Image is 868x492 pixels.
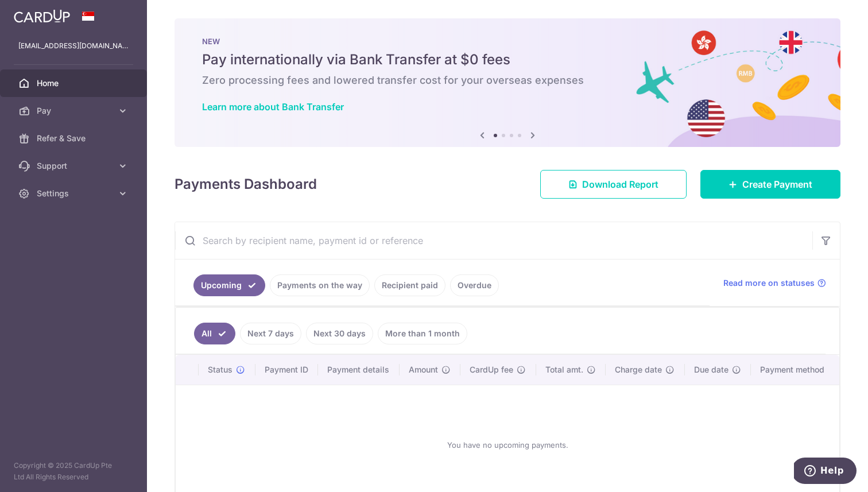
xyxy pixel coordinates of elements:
[540,170,687,199] a: Download Report
[255,355,318,385] th: Payment ID
[240,323,301,344] a: Next 7 days
[37,105,113,117] span: Pay
[450,274,499,296] a: Overdue
[202,101,344,113] a: Learn more about Bank Transfer
[409,364,438,375] span: Amount
[545,364,583,375] span: Total amt.
[374,274,445,296] a: Recipient paid
[37,188,113,199] span: Settings
[18,40,129,52] p: [EMAIL_ADDRESS][DOMAIN_NAME]
[202,37,813,46] p: NEW
[723,277,815,289] span: Read more on statuses
[37,133,113,144] span: Refer & Save
[175,174,317,195] h4: Payments Dashboard
[37,160,113,172] span: Support
[202,51,813,69] h5: Pay internationally via Bank Transfer at $0 fees
[175,222,812,259] input: Search by recipient name, payment id or reference
[270,274,370,296] a: Payments on the way
[37,78,113,89] span: Home
[194,323,235,344] a: All
[723,277,826,289] a: Read more on statuses
[470,364,513,375] span: CardUp fee
[694,364,728,375] span: Due date
[751,355,839,385] th: Payment method
[193,274,265,296] a: Upcoming
[794,458,857,486] iframe: Opens a widget where you can find more information
[202,73,813,87] h6: Zero processing fees and lowered transfer cost for your overseas expenses
[700,170,840,199] a: Create Payment
[318,355,400,385] th: Payment details
[615,364,662,375] span: Charge date
[742,177,812,191] span: Create Payment
[14,9,70,23] img: CardUp
[175,18,840,147] img: Bank transfer banner
[378,323,467,344] a: More than 1 month
[582,177,658,191] span: Download Report
[306,323,373,344] a: Next 30 days
[208,364,232,375] span: Status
